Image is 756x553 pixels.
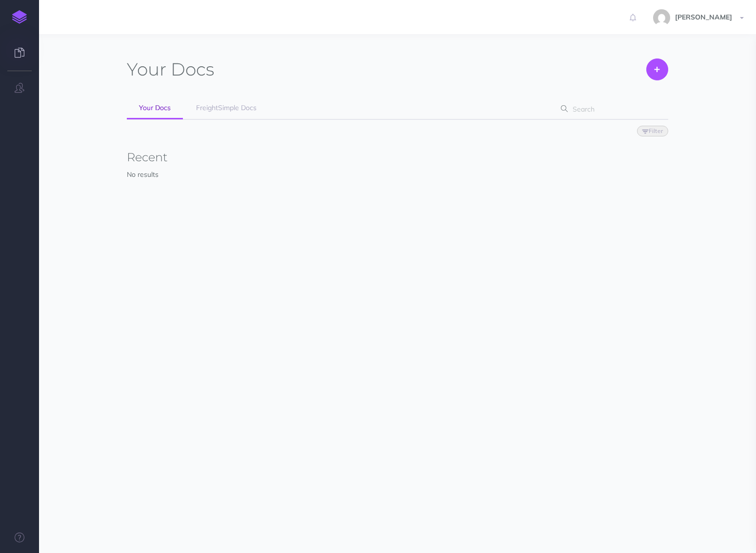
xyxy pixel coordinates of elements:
span: Your [127,58,166,80]
a: FreightSimple Docs [184,97,269,119]
span: Your Docs [139,103,171,112]
h3: Recent [127,151,668,164]
h1: Docs [127,58,214,80]
img: logo-mark.svg [12,10,27,24]
p: No results [127,169,668,180]
span: [PERSON_NAME] [670,13,737,21]
button: Filter [637,126,668,136]
a: Your Docs [127,97,183,119]
input: Search [570,100,653,118]
img: b1b60b1f09e01447de828c9d38f33e49.jpg [653,9,670,26]
span: FreightSimple Docs [196,103,257,112]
